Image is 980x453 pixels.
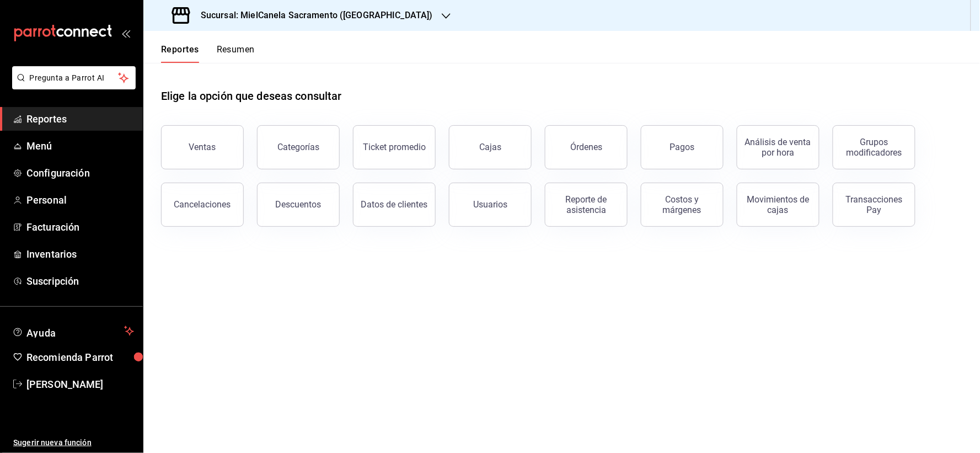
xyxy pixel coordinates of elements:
[30,72,119,84] span: Pregunta a Parrot AI
[840,137,908,158] div: Grupos modificadores
[161,125,244,169] button: Ventas
[161,183,244,227] button: Cancelaciones
[648,194,716,215] div: Costos y márgenes
[26,138,134,153] span: Menú
[189,142,216,152] div: Ventas
[570,142,602,152] div: Órdenes
[737,125,820,169] button: Análisis de venta por hora
[192,9,433,22] h3: Sucursal: MielCanela Sacramento ([GEOGRAPHIC_DATA])
[840,194,908,215] div: Transacciones Pay
[26,350,134,365] span: Recomienda Parrot
[670,142,695,152] div: Pagos
[361,199,428,210] div: Datos de clientes
[479,142,501,152] div: Cajas
[257,125,340,169] button: Categorías
[26,111,134,126] span: Reportes
[277,142,319,152] div: Categorías
[833,125,915,169] button: Grupos modificadores
[545,125,628,169] button: Órdenes
[641,125,724,169] button: Pagos
[744,194,812,215] div: Movimientos de cajas
[353,183,436,227] button: Datos de clientes
[161,44,199,63] button: Reportes
[174,199,231,210] div: Cancelaciones
[26,274,134,289] span: Suscripción
[121,29,130,38] button: open_drawer_menu
[26,220,134,235] span: Facturación
[353,125,436,169] button: Ticket promedio
[13,437,134,449] span: Sugerir nueva función
[26,324,120,338] span: Ayuda
[8,80,136,92] a: Pregunta a Parrot AI
[257,183,340,227] button: Descuentos
[473,199,507,210] div: Usuarios
[744,137,812,158] div: Análisis de venta por hora
[26,247,134,262] span: Inventarios
[449,125,532,169] button: Cajas
[26,377,134,392] span: [PERSON_NAME]
[641,183,724,227] button: Costos y márgenes
[545,183,628,227] button: Reporte de asistencia
[217,44,255,63] button: Resumen
[737,183,820,227] button: Movimientos de cajas
[26,193,134,207] span: Personal
[552,194,620,215] div: Reporte de asistencia
[449,183,532,227] button: Usuarios
[833,183,915,227] button: Transacciones Pay
[363,142,426,152] div: Ticket promedio
[26,166,134,180] span: Configuración
[161,88,342,104] h1: Elige la opción que deseas consultar
[12,66,136,89] button: Pregunta a Parrot AI
[161,44,255,63] div: navigation tabs
[276,199,322,210] div: Descuentos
